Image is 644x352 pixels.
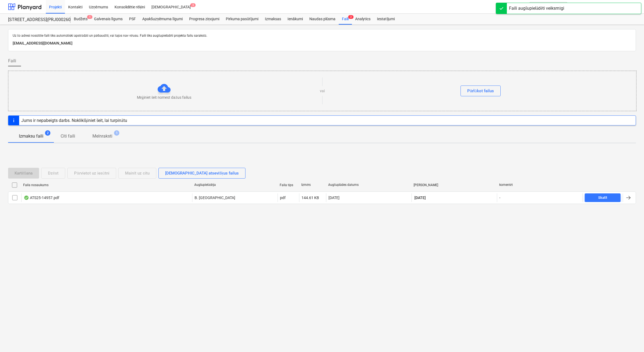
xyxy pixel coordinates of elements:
[585,193,621,202] button: Skatīt
[24,196,29,200] div: OCR pabeigts
[195,195,235,200] p: B. [GEOGRAPHIC_DATA]
[461,86,501,96] button: Pārlūkot failus
[71,14,91,25] a: Budžets1
[598,195,607,201] div: Skatīt
[19,133,43,139] p: Izmaksu faili
[467,87,494,94] div: Pārlūkot failus
[328,183,409,187] div: Augšuplādes datums
[186,14,223,25] a: Progresa ziņojumi
[352,14,374,25] a: Analytics
[262,14,284,25] a: Izmaksas
[499,183,580,187] div: komentēt
[320,88,325,94] p: vai
[414,195,426,200] span: [DATE]
[617,326,644,352] iframe: Chat Widget
[280,196,286,200] div: pdf
[8,71,636,111] div: Mēģiniet šeit nomest dažus failusvaiPārlūkot failus
[13,40,631,47] p: [EMAIL_ADDRESS][DOMAIN_NAME]
[21,118,127,123] div: Jums ir nepabeigts darbs. Noklikšķiniet šeit, lai turpinātu
[61,133,75,139] p: Citi faili
[137,95,191,100] p: Mēģiniet šeit nomest dažus failus
[348,15,354,19] span: 2
[92,133,112,139] p: Melnraksti
[8,17,64,23] div: [STREET_ADDRESS](PRJ0002600) 2601946
[158,168,245,179] button: [DEMOGRAPHIC_DATA] atsevišķus failus
[328,196,340,200] div: [DATE]
[45,130,50,136] span: 2
[23,183,190,187] div: Faila nosaukums
[139,14,186,25] a: Apakšuzņēmuma līgumi
[8,58,16,64] span: Faili
[284,14,306,25] a: Ienākumi
[126,14,139,25] a: PSF
[87,15,92,19] span: 1
[71,14,91,25] div: Budžets
[509,5,564,12] div: Faili augšupielādēti veiksmīgi
[165,170,239,177] div: [DEMOGRAPHIC_DATA] atsevišķus failus
[301,183,324,187] div: Izmērs
[280,183,297,187] div: Faila tips
[339,14,352,25] div: Faili
[339,14,352,25] a: Faili2
[91,14,126,25] a: Galvenais līgums
[190,3,196,7] span: 3
[13,34,631,38] p: Uz šo adresi nosūtītie faili tiks automātiski apstrādāti un pārbaudīti, vai tajos nav vīrusu. Fai...
[223,14,262,25] a: Pirkuma pasūtījumi
[306,14,339,25] a: Naudas plūsma
[499,196,500,200] div: -
[114,130,119,136] span: 1
[194,183,275,187] div: Augšupielādēja
[414,183,495,187] div: [PERSON_NAME]
[24,196,59,200] div: ATS25-14957.pdf
[374,14,398,25] a: Iestatījumi
[302,196,319,200] div: 144.61 KB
